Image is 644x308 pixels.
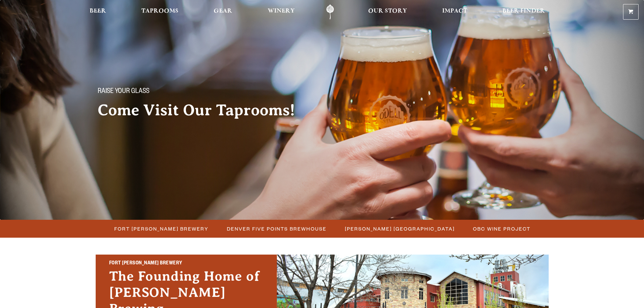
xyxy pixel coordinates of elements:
[214,8,232,14] span: Gear
[364,4,411,20] a: Our Story
[227,224,327,234] span: Denver Five Points Brewhouse
[368,8,407,14] span: Our Story
[473,224,530,234] span: OBC Wine Project
[114,224,209,234] span: Fort [PERSON_NAME] Brewery
[85,4,111,20] a: Beer
[90,8,106,14] span: Beer
[141,8,178,14] span: Taprooms
[442,8,467,14] span: Impact
[98,102,309,119] h2: Come Visit Our Taprooms!
[268,8,295,14] span: Winery
[263,4,299,20] a: Winery
[341,224,458,234] a: [PERSON_NAME] [GEOGRAPHIC_DATA]
[98,88,149,96] span: Raise your glass
[469,224,534,234] a: OBC Wine Project
[223,224,330,234] a: Denver Five Points Brewhouse
[438,4,472,20] a: Impact
[209,4,237,20] a: Gear
[317,4,343,20] a: Odell Home
[110,224,212,234] a: Fort [PERSON_NAME] Brewery
[502,8,545,14] span: Beer Finder
[109,259,263,268] h2: Fort [PERSON_NAME] Brewery
[498,4,549,20] a: Beer Finder
[137,4,183,20] a: Taprooms
[345,224,455,234] span: [PERSON_NAME] [GEOGRAPHIC_DATA]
